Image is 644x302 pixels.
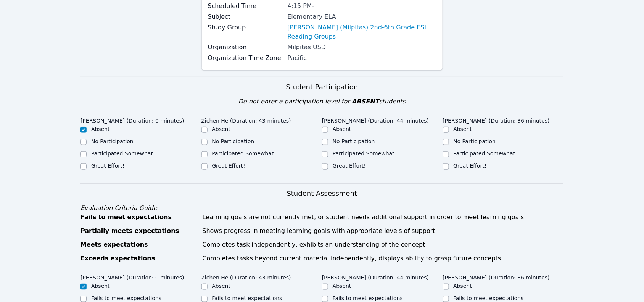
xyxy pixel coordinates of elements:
[333,150,394,157] label: Participated Somewhat
[208,53,283,63] label: Organization Time Zone
[80,188,563,199] h3: Student Assessment
[91,150,153,157] label: Participated Somewhat
[208,23,283,32] label: Study Group
[91,126,110,132] label: Absent
[212,138,254,144] label: No Participation
[443,271,550,282] legend: [PERSON_NAME] (Duration: 36 minutes)
[322,271,429,282] legend: [PERSON_NAME] (Duration: 44 minutes)
[201,271,291,282] legend: Zichen He (Duration: 43 minutes)
[80,226,198,236] div: Partially meets expectations
[212,163,245,169] label: Great Effort!
[322,114,429,125] legend: [PERSON_NAME] (Duration: 44 minutes)
[212,295,282,301] label: Fails to meet expectations
[203,213,564,222] div: Learning goals are not currently met, or student needs additional support in order to meet learni...
[208,2,283,11] label: Scheduled Time
[80,203,563,213] div: Evaluation Criteria Guide
[454,150,515,157] label: Participated Somewhat
[80,82,563,92] h3: Student Participation
[80,213,198,222] div: Fails to meet expectations
[454,295,524,301] label: Fails to meet expectations
[80,114,184,125] legend: [PERSON_NAME] (Duration: 0 minutes)
[80,271,184,282] legend: [PERSON_NAME] (Duration: 0 minutes)
[208,12,283,21] label: Subject
[208,43,283,52] label: Organization
[288,43,436,52] div: Milpitas USD
[212,283,231,289] label: Absent
[91,283,110,289] label: Absent
[91,138,134,144] label: No Participation
[91,295,161,301] label: Fails to meet expectations
[454,283,472,289] label: Absent
[80,97,563,106] div: Do not enter a participation level for students
[333,126,351,132] label: Absent
[201,114,291,125] legend: Zichen He (Duration: 43 minutes)
[352,98,379,105] span: ABSENT
[288,12,436,21] div: Elementary ELA
[333,283,351,289] label: Absent
[288,53,436,63] div: Pacific
[454,138,496,144] label: No Participation
[454,163,487,169] label: Great Effort!
[203,226,564,236] div: Shows progress in meeting learning goals with appropriate levels of support
[91,163,124,169] label: Great Effort!
[203,254,564,263] div: Completes tasks beyond current material independently, displays ability to grasp future concepts
[203,240,564,249] div: Completes task independently, exhibits an understanding of the concept
[80,254,198,263] div: Exceeds expectations
[80,240,198,249] div: Meets expectations
[333,138,375,144] label: No Participation
[288,2,436,11] div: 4:15 PM -
[454,126,472,132] label: Absent
[443,114,550,125] legend: [PERSON_NAME] (Duration: 36 minutes)
[333,295,403,301] label: Fails to meet expectations
[212,126,231,132] label: Absent
[288,23,436,41] a: [PERSON_NAME] (Milpitas) 2nd-6th Grade ESL Reading Groups
[212,150,274,157] label: Participated Somewhat
[333,163,366,169] label: Great Effort!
